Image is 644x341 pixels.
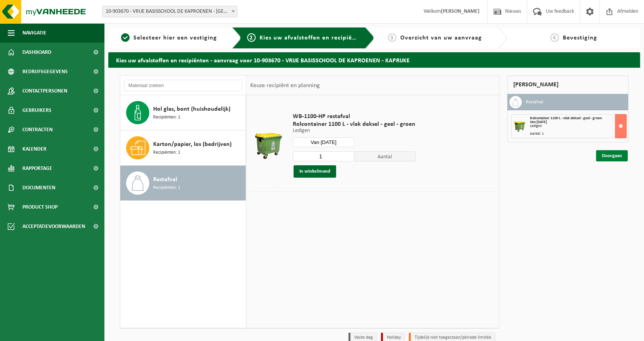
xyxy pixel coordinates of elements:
[22,217,85,236] span: Acceptatievoorwaarden
[388,33,396,42] span: 3
[124,80,242,91] input: Materiaal zoeken
[293,137,354,147] input: Selecteer datum
[530,132,626,136] div: Aantal: 1
[22,43,51,62] span: Dashboard
[120,166,246,200] button: Restafval Recipiënten: 1
[563,35,597,41] span: Bevestiging
[102,6,237,17] span: 10-903670 - VRIJE BASISSCHOOL DE KAPROENEN - KAPRIJKE
[22,62,68,81] span: Bedrijfsgegevens
[133,35,217,41] span: Selecteer hier een vestiging
[530,116,602,120] span: Rolcontainer 1100 L - vlak deksel - geel - groen
[112,33,226,43] a: 1Selecteer hier een vestiging
[354,151,416,161] span: Aantal
[22,23,46,43] span: Navigatie
[294,165,336,178] button: In winkelmand
[108,52,640,67] h2: Kies uw afvalstoffen en recipiënten - aanvraag voor 10-903670 - VRIJE BASISSCHOOL DE KAPROENEN - ...
[526,96,543,108] h3: Restafval
[596,150,628,161] a: Doorgaan
[246,76,324,95] div: Keuze recipiënt en planning
[22,101,51,120] span: Gebruikers
[530,120,547,124] strong: Van [DATE]
[247,33,256,42] span: 2
[22,81,67,101] span: Contactpersonen
[120,95,246,130] button: Hol glas, bont (huishoudelijk) Recipiënten: 1
[400,35,482,41] span: Overzicht van uw aanvraag
[120,130,246,166] button: Karton/papier, los (bedrijven) Recipiënten: 1
[507,75,629,94] div: [PERSON_NAME]
[153,114,180,121] span: Recipiënten: 1
[153,149,180,156] span: Recipiënten: 1
[293,113,415,120] span: WB-1100-HP restafval
[102,6,237,17] span: 10-903670 - VRIJE BASISSCHOOL DE KAPROENEN - KAPRIJKE
[22,139,46,159] span: Kalender
[153,140,232,149] span: Karton/papier, los (bedrijven)
[530,124,626,128] div: Ledigen
[22,159,52,178] span: Rapportage
[22,197,58,217] span: Product Shop
[293,120,415,128] span: Rolcontainer 1100 L - vlak deksel - geel - groen
[22,120,53,139] span: Contracten
[153,175,177,184] span: Restafval
[441,9,480,14] strong: [PERSON_NAME]
[293,128,415,134] p: Ledigen
[550,33,559,42] span: 4
[153,105,231,114] span: Hol glas, bont (huishoudelijk)
[22,178,55,197] span: Documenten
[260,35,366,41] span: Kies uw afvalstoffen en recipiënten
[121,33,130,42] span: 1
[153,184,180,192] span: Recipiënten: 1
